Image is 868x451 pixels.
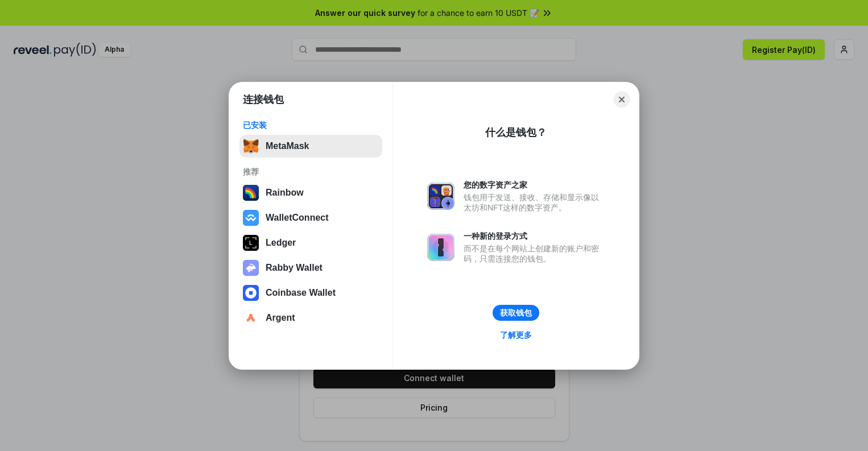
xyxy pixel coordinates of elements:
div: 推荐 [243,167,379,177]
img: svg+xml,%3Csvg%20width%3D%22120%22%20height%3D%22120%22%20viewBox%3D%220%200%20120%20120%22%20fil... [243,185,259,201]
img: svg+xml,%3Csvg%20width%3D%2228%22%20height%3D%2228%22%20viewBox%3D%220%200%2028%2028%22%20fill%3D... [243,285,259,301]
h1: 连接钱包 [243,93,284,106]
div: 已安装 [243,120,379,130]
div: Coinbase Wallet [266,288,336,298]
img: svg+xml,%3Csvg%20width%3D%2228%22%20height%3D%2228%22%20viewBox%3D%220%200%2028%2028%22%20fill%3D... [243,210,259,226]
img: svg+xml,%3Csvg%20fill%3D%22none%22%20height%3D%2233%22%20viewBox%3D%220%200%2035%2033%22%20width%... [243,138,259,154]
img: svg+xml,%3Csvg%20width%3D%2228%22%20height%3D%2228%22%20viewBox%3D%220%200%2028%2028%22%20fill%3D... [243,310,259,326]
div: Ledger [266,238,296,248]
button: Close [614,92,630,107]
img: svg+xml,%3Csvg%20xmlns%3D%22http%3A%2F%2Fwww.w3.org%2F2000%2Fsvg%22%20fill%3D%22none%22%20viewBox... [243,260,259,276]
button: Rabby Wallet [239,256,382,279]
div: 获取钱包 [500,308,532,318]
button: Ledger [239,231,382,254]
div: 您的数字资产之家 [464,180,605,190]
div: Argent [266,313,295,323]
div: 而不是在每个网站上创建新的账户和密码，只需连接您的钱包。 [464,243,605,264]
img: svg+xml,%3Csvg%20xmlns%3D%22http%3A%2F%2Fwww.w3.org%2F2000%2Fsvg%22%20fill%3D%22none%22%20viewBox... [427,183,454,210]
button: Argent [239,307,382,329]
div: MetaMask [266,141,309,151]
div: WalletConnect [266,213,329,223]
div: Rainbow [266,188,304,198]
button: 获取钱包 [493,305,539,321]
div: 什么是钱包？ [485,126,547,139]
div: 一种新的登录方式 [464,231,605,241]
button: Rainbow [239,181,382,204]
div: Rabby Wallet [266,263,323,273]
div: 钱包用于发送、接收、存储和显示像以太坊和NFT这样的数字资产。 [464,192,605,213]
button: MetaMask [239,135,382,158]
button: WalletConnect [239,206,382,229]
img: svg+xml,%3Csvg%20xmlns%3D%22http%3A%2F%2Fwww.w3.org%2F2000%2Fsvg%22%20fill%3D%22none%22%20viewBox... [427,234,454,261]
a: 了解更多 [493,328,539,342]
img: svg+xml,%3Csvg%20xmlns%3D%22http%3A%2F%2Fwww.w3.org%2F2000%2Fsvg%22%20width%3D%2228%22%20height%3... [243,235,259,251]
div: 了解更多 [500,330,532,340]
button: Coinbase Wallet [239,282,382,304]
